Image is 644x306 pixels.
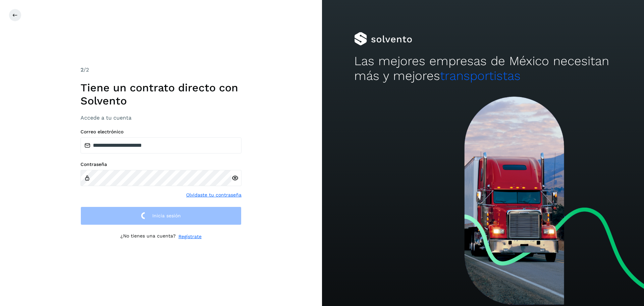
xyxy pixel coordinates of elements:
span: Inicia sesión [152,213,181,218]
a: Olvidaste tu contraseña [186,191,241,199]
button: Inicia sesión [80,207,241,225]
span: transportistas [440,69,521,83]
a: Regístrate [178,233,202,240]
h1: Tiene un contrato directo con Solvento [80,81,241,107]
div: /2 [80,66,241,74]
p: ¿No tienes una cuenta? [120,233,176,240]
h3: Accede a tu cuenta [80,115,241,121]
label: Contraseña [80,162,241,167]
h2: Las mejores empresas de México necesitan más y mejores [354,54,612,84]
span: 2 [80,67,84,73]
label: Correo electrónico [80,129,241,135]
